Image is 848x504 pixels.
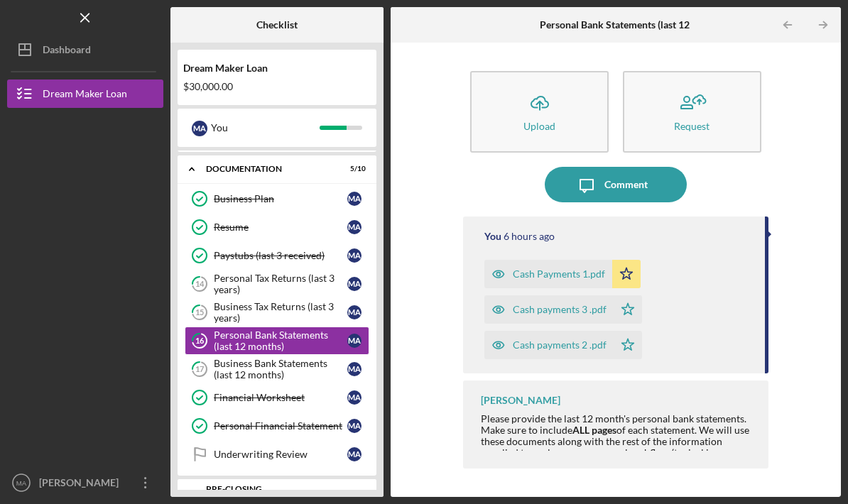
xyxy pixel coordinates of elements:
div: M A [347,390,362,405]
text: MA [16,479,27,487]
div: $30,000.00 [183,81,371,92]
button: Dashboard [7,35,163,64]
div: M A [347,447,362,461]
div: Please provide the last 12 month's personal bank statements. Make sure to include of each stateme... [481,413,754,470]
div: [PERSON_NAME] [36,469,128,500]
div: You [484,231,501,242]
div: You [211,116,320,140]
button: Comment [545,167,687,202]
div: M A [192,121,207,136]
tspan: 16 [195,336,205,346]
div: M A [347,419,362,433]
div: Upload [523,121,555,131]
div: M A [347,305,362,319]
div: Cash payments 2 .pdf [513,339,607,351]
div: Documentation [206,165,330,173]
div: Financial Worksheet [214,392,347,403]
div: [PERSON_NAME] [481,395,560,406]
div: Business Bank Statements (last 12 months) [214,358,347,380]
button: Upload [470,71,609,153]
a: Paystubs (last 3 received)MA [185,241,369,270]
div: M A [347,334,362,348]
div: Personal Financial Statement [214,420,347,432]
a: Underwriting ReviewMA [185,440,369,469]
div: Resume [214,221,347,233]
div: M A [347,192,362,206]
tspan: 15 [195,308,204,317]
div: Comment [604,167,648,202]
button: MA[PERSON_NAME] [7,469,163,497]
div: Request [674,121,710,131]
div: Cash Payments 1.pdf [513,268,605,280]
a: 17Business Bank Statements (last 12 months)MA [185,355,369,383]
tspan: 14 [195,280,205,289]
div: M A [347,362,362,376]
button: Request [623,71,761,153]
div: Dream Maker Loan [43,80,127,111]
div: Business Plan [214,193,347,204]
div: Business Tax Returns (last 3 years) [214,301,347,324]
button: Cash payments 2 .pdf [484,331,642,359]
strong: ALL [572,424,589,436]
b: Checklist [256,19,298,31]
div: Pre-Closing Documentation [206,485,330,501]
div: M A [347,277,362,291]
a: Financial WorksheetMA [185,383,369,412]
button: Cash payments 3 .pdf [484,295,642,324]
a: Personal Financial StatementMA [185,412,369,440]
a: 15Business Tax Returns (last 3 years)MA [185,298,369,327]
div: Dashboard [43,35,91,67]
time: 2025-10-07 18:48 [504,231,555,242]
div: Underwriting Review [214,449,347,460]
div: M A [347,220,362,234]
div: Paystubs (last 3 received) [214,250,347,261]
a: Business PlanMA [185,185,369,213]
tspan: 17 [195,365,205,374]
div: M A [347,248,362,263]
a: 16Personal Bank Statements (last 12 months)MA [185,327,369,355]
b: Personal Bank Statements (last 12 months) [540,19,728,31]
button: Cash Payments 1.pdf [484,260,641,288]
strong: pages [592,424,616,436]
div: Dream Maker Loan [183,62,371,74]
div: Personal Bank Statements (last 12 months) [214,329,347,352]
a: ResumeMA [185,213,369,241]
div: 5 / 10 [340,165,366,173]
button: Dream Maker Loan [7,80,163,108]
div: Cash payments 3 .pdf [513,304,607,315]
div: 0 / 1 [340,488,366,497]
div: Personal Tax Returns (last 3 years) [214,273,347,295]
a: 14Personal Tax Returns (last 3 years)MA [185,270,369,298]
